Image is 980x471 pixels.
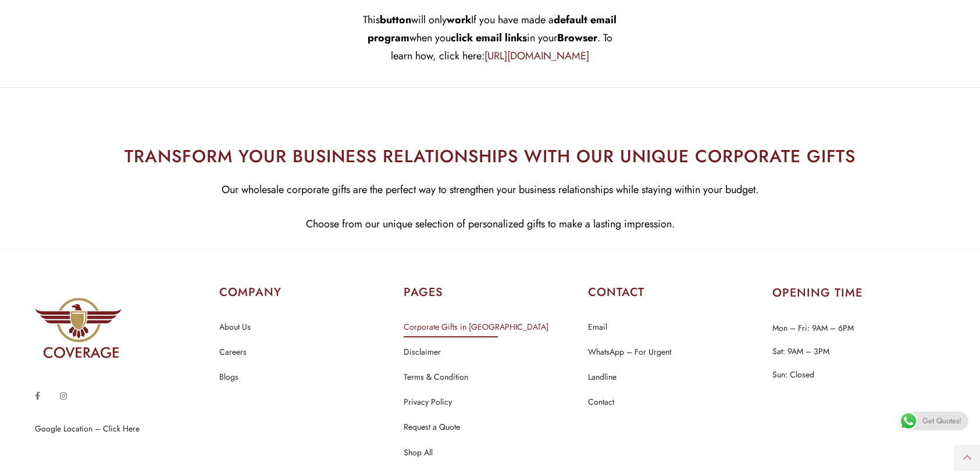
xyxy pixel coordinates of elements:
[588,345,671,360] a: WhatsApp – For Urgent
[219,345,247,360] a: Careers
[219,284,392,301] h2: COMPANY
[35,423,140,434] a: Google Location – Click Here
[380,12,411,27] strong: button
[9,215,971,233] p: Choose from our unique selection of personalized gifts to make a lasting impression.
[451,30,527,45] strong: click email links
[588,284,761,301] h2: CONTACT
[447,12,471,27] strong: work
[9,143,971,169] h2: TRANSFORM YOUR BUSINESS RELATIONSHIPS WITH OUR UNIQUE CORPORATE GIFTS
[772,287,945,299] h2: OPENING TIME
[588,395,614,410] a: Contact
[404,284,576,301] h2: PAGES
[404,445,433,461] a: Shop All
[219,370,238,385] a: Blogs
[404,345,441,360] a: Disclaimer
[588,370,616,385] a: Landline
[588,320,607,335] a: Email
[404,395,452,410] a: Privacy Policy
[9,181,971,199] p: Our wholesale corporate gifts are the perfect way to strengthen your business relationships while...
[557,30,597,45] strong: Browser
[219,320,251,335] a: About Us
[404,420,460,435] a: Request a Quote
[484,48,589,63] a: [URL][DOMAIN_NAME]
[356,11,623,65] p: This will only If you have made a when you in your . To learn how, click here:
[404,370,468,385] a: Terms & Condition
[922,412,961,430] span: Get Quotes!
[404,320,548,335] a: Corporate Gifts in [GEOGRAPHIC_DATA]
[772,316,945,386] p: Mon – Fri: 9AM – 6PM Sat: 9AM – 3PM Sun: Closed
